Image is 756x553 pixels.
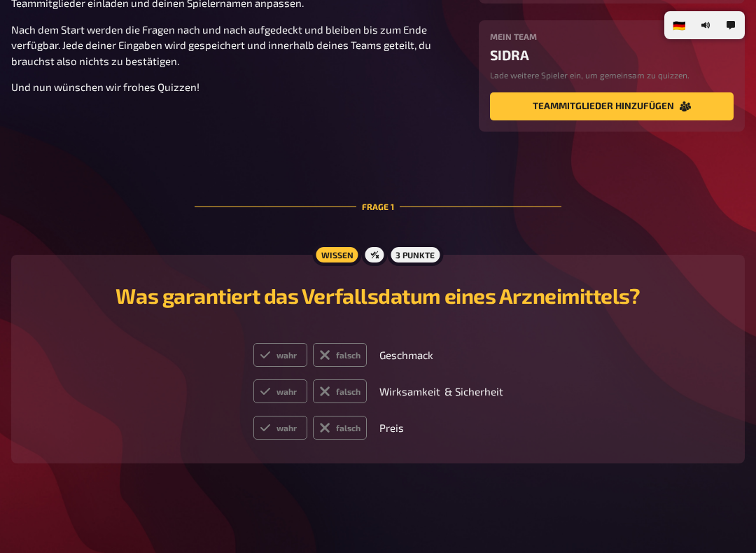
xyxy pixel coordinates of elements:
[28,283,728,308] h2: Was garantiert das Verfallsdatum eines Arzneimittels?
[490,31,734,41] h4: Mein Team
[387,244,443,266] div: 3 Punkte
[313,343,367,367] label: falsch
[11,22,462,69] p: Nach dem Start werden die Fragen nach und nach aufgedeckt und bleiben bis zum Ende verfügbar. Jed...
[312,244,361,266] div: Wissen
[379,347,503,363] p: Geschmack
[11,79,462,95] p: Und nun wünschen wir frohes Quizzen!
[490,92,734,120] button: Teammitglieder hinzufügen
[490,47,734,63] div: SIDRA
[313,416,367,440] label: falsch
[490,69,734,81] p: Lade weitere Spieler ein, um gemeinsam zu quizzen.
[667,14,692,36] li: 🇩🇪
[195,167,561,246] div: Frage 1
[379,384,503,400] p: Wirksamkeit & Sicherheit
[379,420,503,436] p: Preis
[253,343,307,367] label: wahr
[313,379,367,403] label: falsch
[253,379,307,403] label: wahr
[253,416,307,440] label: wahr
